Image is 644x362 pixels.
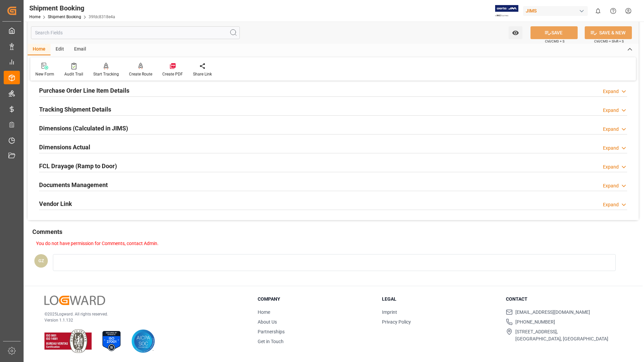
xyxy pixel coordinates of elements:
a: Home [258,309,270,315]
div: Shipment Booking [29,3,115,13]
span: [STREET_ADDRESS], [GEOGRAPHIC_DATA], [GEOGRAPHIC_DATA] [515,328,608,342]
div: Create Route [129,71,152,77]
a: Imprint [382,309,397,315]
a: Privacy Policy [382,319,411,325]
img: ISO 9001 & ISO 14001 Certification [44,329,92,353]
span: [PHONE_NUMBER] [515,319,555,326]
h2: Tracking Shipment Details [39,105,111,114]
input: Search Fields [31,26,240,39]
p: Version 1.1.132 [44,317,241,323]
h3: Company [258,296,374,303]
a: About Us [258,319,277,325]
span: Ctrl/CMD + Shift + S [594,39,624,44]
h3: Legal [382,296,498,303]
button: show 0 new notifications [590,3,606,19]
div: Expand [603,182,619,189]
div: Expand [603,163,619,171]
span: [EMAIL_ADDRESS][DOMAIN_NAME] [515,309,590,316]
div: Start Tracking [93,71,119,77]
div: Share Link [193,71,212,77]
img: Logward Logo [44,296,105,305]
div: Expand [603,107,619,114]
div: Expand [603,126,619,133]
h2: Dimensions (Calculated in JIMS) [39,124,128,133]
h2: Documents Management [39,180,108,189]
div: Expand [603,88,619,95]
div: Expand [603,145,619,152]
div: Home [28,44,51,55]
button: SAVE [530,26,578,39]
button: SAVE & NEW [585,26,632,39]
h2: FCL Drayage (Ramp to Door) [39,161,117,171]
p: © 2025 Logward. All rights reserved. [44,311,241,317]
a: Partnerships [258,329,285,334]
span: Ctrl/CMD + S [545,39,565,44]
button: JIMS [523,4,590,17]
div: Email [69,44,91,55]
div: Edit [51,44,69,55]
button: Help Center [606,3,621,19]
a: Home [29,14,40,19]
div: Audit Trail [64,71,83,77]
a: Get in Touch [258,339,284,344]
h2: Dimensions Actual [39,143,90,152]
button: open menu [509,26,522,39]
div: New Form [35,71,54,77]
div: Expand [603,201,619,208]
img: Exertis%20JAM%20-%20Email%20Logo.jpg_1722504956.jpg [495,5,518,17]
h2: Purchase Order Line Item Details [39,86,129,95]
p: You do not have permission for Comments, contact Admin. [36,240,629,247]
div: JIMS [523,6,588,16]
a: Shipment Booking [48,14,81,19]
h2: Vendor Link [39,199,72,208]
div: Create PDF [162,71,183,77]
img: ISO 27001 Certification [100,329,123,353]
h2: Comments [32,227,62,236]
img: AICPA SOC [131,329,155,353]
h3: Contact [506,296,622,303]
